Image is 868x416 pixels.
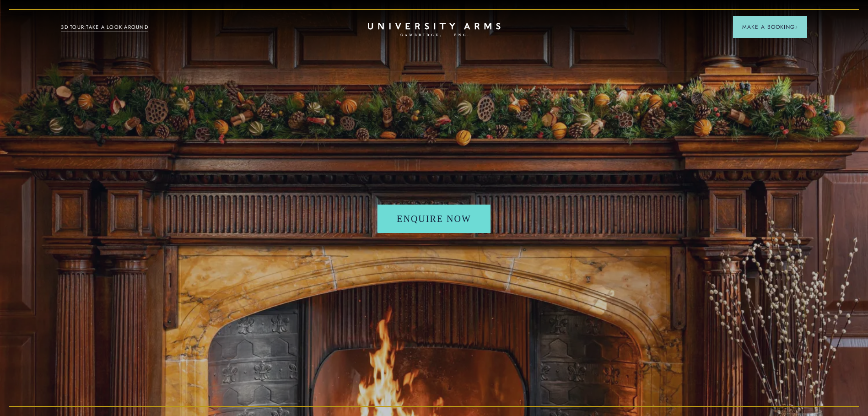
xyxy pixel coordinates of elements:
button: Make a BookingArrow icon [733,16,807,38]
a: Enquire Now [377,205,491,233]
a: Home [368,23,501,37]
span: Make a Booking [742,23,798,31]
img: Arrow icon [795,26,798,29]
a: 3D TOUR:TAKE A LOOK AROUND [61,23,148,32]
